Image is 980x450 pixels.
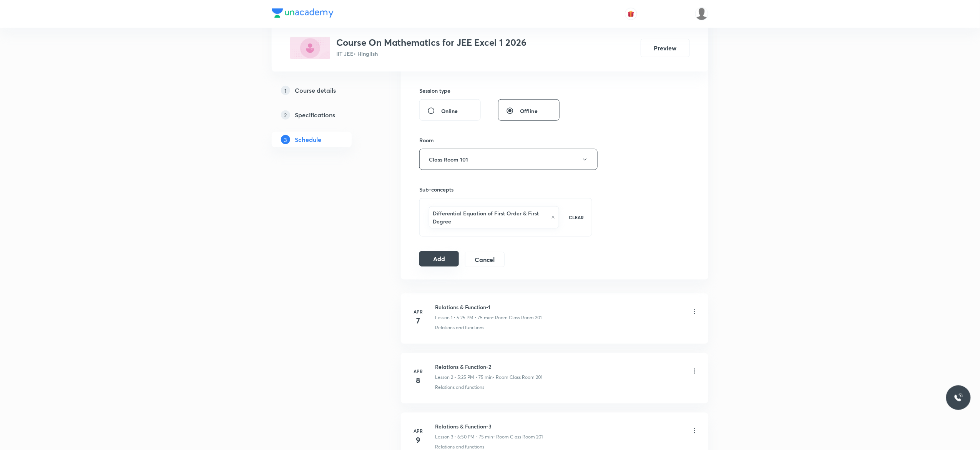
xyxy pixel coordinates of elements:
p: IIT JEE • Hinglish [336,50,527,58]
h6: Sub-concepts [419,185,592,193]
img: Anuruddha Kumar [695,7,708,20]
a: 2Specifications [272,107,376,123]
button: Add [419,251,459,267]
img: Company Logo [272,8,334,18]
span: Offline [520,107,538,115]
span: Online [441,107,458,115]
h3: Course On Mathematics for JEE Excel 1 2026 [336,37,527,48]
p: • Room Class Room 201 [493,433,543,440]
img: avatar [628,10,635,17]
h6: Differential Equation of First Order & First Degree [433,209,547,225]
h6: Session type [419,87,450,95]
p: Relations and functions [435,384,484,391]
h6: Relations & Function-2 [435,363,542,371]
h6: Relations & Function-1 [435,303,541,311]
h6: Room [419,136,434,144]
button: Preview [641,39,690,57]
h4: 7 [410,315,426,327]
p: 2 [281,110,290,120]
button: Class Room 101 [419,149,598,170]
p: Lesson 2 • 5:25 PM • 75 min [435,374,493,381]
button: avatar [625,8,637,20]
p: • Room Class Room 201 [492,314,541,321]
p: 1 [281,86,290,95]
img: 16C9B4F6-4476-42D9-9EBD-F2E320B41501_plus.png [290,37,330,59]
img: ttu [954,393,963,402]
h4: 9 [410,434,426,446]
h5: Specifications [295,110,335,120]
button: Cancel [465,252,505,267]
p: Lesson 3 • 6:50 PM • 75 min [435,433,493,440]
p: Relations and functions [435,324,484,331]
h4: 8 [410,375,426,386]
h6: Apr [410,368,426,375]
p: Lesson 1 • 5:25 PM • 75 min [435,314,492,321]
h6: Relations & Function-3 [435,422,543,430]
a: 1Course details [272,83,376,98]
h6: Apr [410,308,426,315]
p: CLEAR [569,214,584,221]
p: • Room Class Room 201 [493,374,542,381]
p: 3 [281,135,290,144]
a: Company Logo [272,8,334,20]
h6: Apr [410,427,426,434]
h5: Schedule [295,135,321,144]
h5: Course details [295,86,336,95]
